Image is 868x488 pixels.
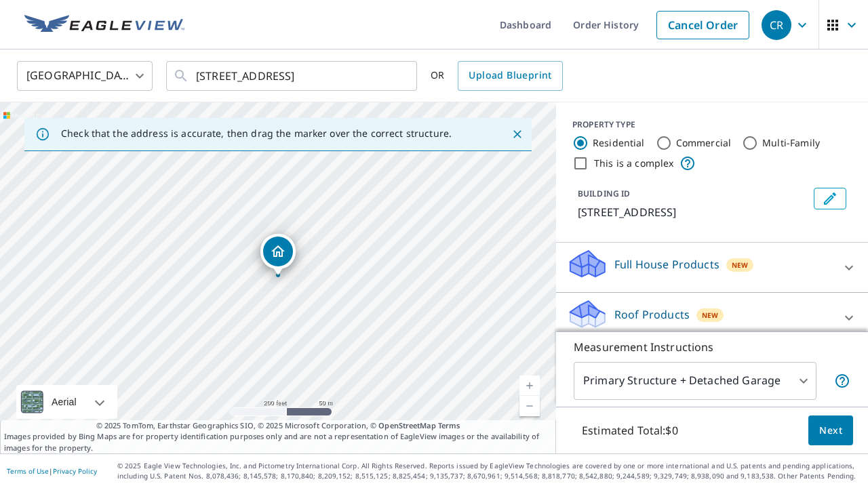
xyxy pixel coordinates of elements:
div: CR [762,10,791,40]
a: Upload Blueprint [458,61,562,91]
button: Edit building 1 [814,188,846,209]
span: Upload Blueprint [469,67,551,84]
span: Your report will include the primary structure and a detached garage if one exists. [834,373,850,389]
p: Full House Products [614,256,719,272]
p: Measurement Instructions [574,339,850,355]
p: Estimated Total: $0 [571,415,689,445]
label: This is a complex [594,157,674,170]
label: Commercial [676,136,732,150]
a: Current Level 17, Zoom In [519,375,540,396]
div: PROPERTY TYPE [572,119,852,131]
p: [STREET_ADDRESS] [578,204,808,220]
div: Primary Structure + Detached Garage [574,362,816,400]
span: Next [819,422,842,439]
button: Next [808,415,853,446]
img: EV Logo [24,15,184,35]
a: Privacy Policy [53,466,97,476]
input: Search by address or latitude-longitude [196,57,389,95]
div: Full House ProductsNew [567,248,857,287]
div: OR [431,61,563,91]
p: Check that the address is accurate, then drag the marker over the correct structure. [61,127,452,140]
a: Terms [438,420,460,430]
span: New [732,260,748,270]
div: Aerial [47,385,81,419]
span: New [702,310,718,321]
div: Roof ProductsNew [567,298,857,337]
label: Residential [593,136,645,150]
p: Roof Products [614,306,690,323]
button: Close [509,125,526,143]
div: Dropped pin, building 1, Residential property, 514 BANFF AVE BANFF AB T1L1H1 [260,234,296,276]
a: Terms of Use [7,466,49,476]
div: Aerial [16,385,117,419]
label: Multi-Family [762,136,820,150]
div: [GEOGRAPHIC_DATA] [17,57,153,95]
a: Current Level 17, Zoom Out [519,396,540,416]
a: Cancel Order [656,11,749,39]
p: | [7,467,97,475]
p: © 2025 Eagle View Technologies, Inc. and Pictometry International Corp. All Rights Reserved. Repo... [117,461,861,481]
span: © 2025 TomTom, Earthstar Geographics SIO, © 2025 Microsoft Corporation, © [96,420,460,432]
p: BUILDING ID [578,188,630,199]
a: OpenStreetMap [378,420,435,430]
